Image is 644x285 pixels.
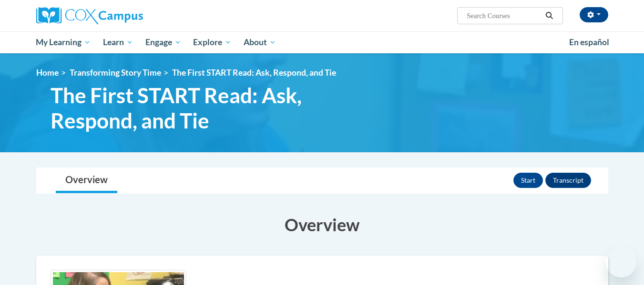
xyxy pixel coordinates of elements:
[30,31,97,53] a: My Learning
[244,37,276,48] span: About
[56,168,117,193] a: Overview
[139,31,187,53] a: Engage
[193,37,231,48] span: Explore
[145,37,181,48] span: Engage
[187,31,237,53] a: Explore
[542,10,556,21] button: Search
[22,31,623,53] div: Main menu
[580,7,608,22] button: Account Settings
[466,10,542,21] input: Search Courses
[97,31,139,53] a: Learn
[36,7,143,24] img: Cox Campus
[569,37,609,47] span: En español
[51,83,379,133] span: The First START Read: Ask, Respond, and Tie
[172,68,336,78] span: The First START Read: Ask, Respond, and Tie
[606,247,636,277] iframe: Button to launch messaging window
[36,7,217,24] a: Cox Campus
[103,37,133,48] span: Learn
[36,37,91,48] span: My Learning
[70,68,161,78] a: Transforming Story Time
[513,173,543,188] button: Start
[545,173,591,188] button: Transcript
[237,31,282,53] a: About
[36,68,59,78] a: Home
[36,213,608,236] h3: Overview
[563,32,615,52] a: En español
